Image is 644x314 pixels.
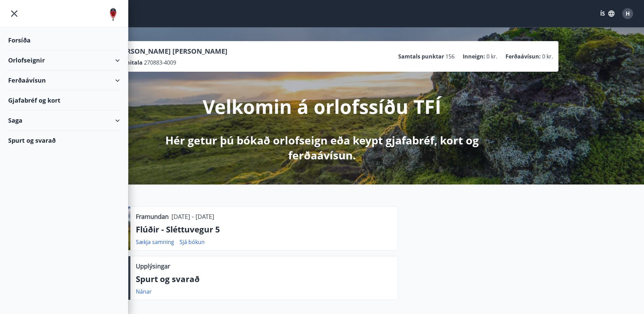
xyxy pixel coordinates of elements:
img: union_logo [106,7,120,21]
a: Sækja samning [136,238,174,246]
p: Kennitala [116,59,143,66]
a: Sjá bókun [180,238,205,246]
div: Spurt og svarað [8,130,120,150]
p: Samtals punktar [398,53,444,60]
div: Saga [8,110,120,130]
div: Ferðaávísun [8,70,120,90]
button: H [620,5,636,22]
button: menu [8,7,20,20]
span: 0 kr. [542,53,553,60]
p: Upplýsingar [136,262,170,271]
span: 270883-4009 [144,59,176,66]
button: ÍS [596,7,618,20]
p: Hér getur þú bókað orlofseign eða keypt gjafabréf, kort og ferðaávísun. [143,133,501,163]
p: Spurt og svarað [136,273,392,285]
p: Ferðaávísun : [505,53,541,60]
div: Gjafabréf og kort [8,90,120,110]
p: Velkomin á orlofssíðu TFÍ [203,93,441,119]
a: Nánar [136,288,152,295]
div: Forsíða [8,30,120,50]
span: H [626,10,630,17]
div: Orlofseignir [8,50,120,70]
span: 0 kr. [486,53,497,60]
p: Framundan [136,212,169,221]
span: 156 [445,53,455,60]
p: Inneign : [463,53,485,60]
p: [PERSON_NAME] [PERSON_NAME] [116,47,227,56]
p: Flúðir - Sléttuvegur 5 [136,224,392,235]
p: [DATE] - [DATE] [171,212,214,221]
